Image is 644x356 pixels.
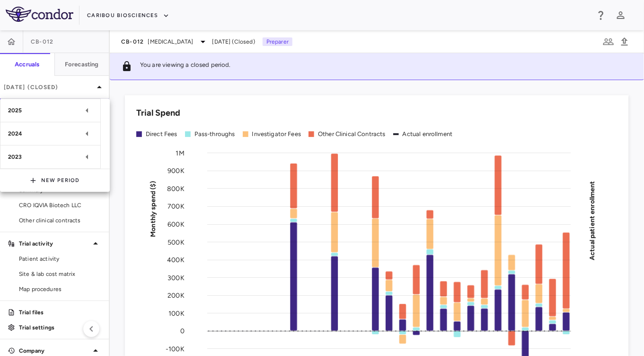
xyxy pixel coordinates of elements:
p: 2024 [8,129,23,138]
p: 2023 [8,153,22,161]
button: New Period [30,173,80,188]
div: 2024 [0,122,100,145]
p: 2025 [8,106,22,115]
div: 2025 [0,99,100,122]
div: 2023 [0,146,100,168]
